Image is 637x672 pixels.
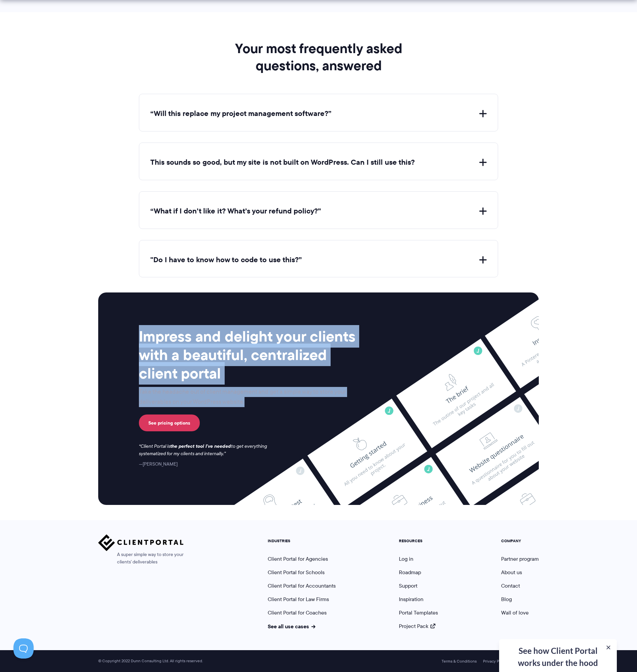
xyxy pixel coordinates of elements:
[139,414,200,431] a: See pricing options
[399,595,423,603] a: Inspiration
[150,157,487,168] button: This sounds so good, but my site is not built on WordPress. Can I still use this?
[150,255,487,265] button: "Do I have to know how to code to use this?”
[268,622,315,630] a: See all use cases
[139,443,276,458] p: Client Portal is to get everything systematized for my clients and internally.
[268,539,336,543] h5: INDUSTRIES
[399,568,421,576] a: Roadmap
[501,555,539,563] a: Partner program
[483,659,508,664] a: Privacy Policy
[501,595,512,603] a: Blog
[501,568,522,576] a: About us
[501,609,529,617] a: Wall of love
[501,582,520,590] a: Contact
[268,568,325,576] a: Client Portal for Schools
[170,442,231,450] strong: the perfect tool I've needed
[214,40,423,74] h2: Your most frequently asked questions, answered
[399,539,438,543] h5: RESOURCES
[98,551,184,566] span: A super simple way to store your clients' deliverables
[150,109,487,119] button: “Will this replace my project management software?”
[139,387,360,407] p: Take the headache out of client management and get a simple way to store your deliverables on you...
[399,555,413,563] a: Log in
[139,461,178,467] cite: [PERSON_NAME]
[139,327,360,383] h2: Impress and delight your clients with a beautiful, centralized client portal
[399,622,435,630] a: Project Pack
[95,659,206,664] span: © Copyright 2022 Dunn Consulting Ltd. All rights reserved.
[13,638,34,659] iframe: Toggle Customer Support
[442,659,477,664] a: Terms & Conditions
[399,609,438,617] a: Portal Templates
[268,595,329,603] a: Client Portal for Law Firms
[501,539,539,543] h5: COMPANY
[399,582,417,590] a: Support
[268,555,328,563] a: Client Portal for Agencies
[150,206,487,216] button: “What if I don’t like it? What’s your refund policy?”
[268,609,327,617] a: Client Portal for Coaches
[268,582,336,590] a: Client Portal for Accountants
